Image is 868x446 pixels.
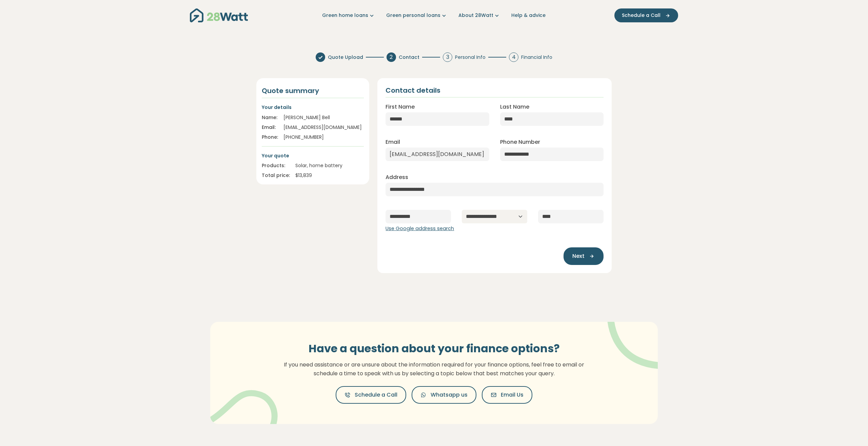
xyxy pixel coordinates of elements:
nav: Main navigation [190,7,678,24]
h4: Quote summary [262,86,364,95]
input: Enter email [386,148,489,161]
div: 2 [387,52,396,62]
button: Schedule a Call [614,8,678,22]
div: [EMAIL_ADDRESS][DOMAIN_NAME] [283,124,364,131]
label: Email [386,138,400,146]
span: Financial Info [521,54,552,61]
span: Quote Upload [328,54,363,61]
label: Last Name [500,103,529,111]
div: [PHONE_NUMBER] [283,134,364,141]
a: About 28Watt [458,12,500,19]
p: If you need assistance or are unsure about the information required for your finance options, fee... [280,360,588,378]
span: Email Us [501,391,524,399]
div: Solar, home battery [295,162,364,169]
button: Whatsapp us [412,386,476,404]
p: Your details [262,104,364,111]
span: Schedule a Call [355,391,397,399]
span: Whatsapp us [431,391,468,399]
span: Personal Info [455,54,486,61]
label: Address [386,173,408,181]
div: [PERSON_NAME] Bell [283,114,364,121]
img: vector [205,373,278,440]
button: Schedule a Call [336,386,406,404]
span: Next [572,252,585,260]
p: Your quote [262,152,364,159]
label: First Name [386,103,415,111]
div: Phone: [262,134,278,141]
a: Green home loans [322,12,375,19]
div: Name: [262,114,278,121]
button: Email Us [482,386,532,404]
a: Green personal loans [386,12,448,19]
span: Schedule a Call [622,12,660,19]
div: Products: [262,162,290,169]
div: 3 [443,52,452,62]
div: Total price: [262,172,290,179]
label: Phone Number [500,138,540,146]
span: Contact [399,54,419,61]
div: 4 [509,52,518,62]
img: 28Watt [190,8,248,22]
button: Next [564,247,604,265]
h3: Have a question about your finance options? [280,342,588,355]
div: $ 13,839 [295,172,364,179]
img: vector [590,303,678,369]
div: Email: [262,124,278,131]
a: Help & advice [511,12,546,19]
h2: Contact details [386,86,440,94]
button: Use Google address search [386,225,454,232]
